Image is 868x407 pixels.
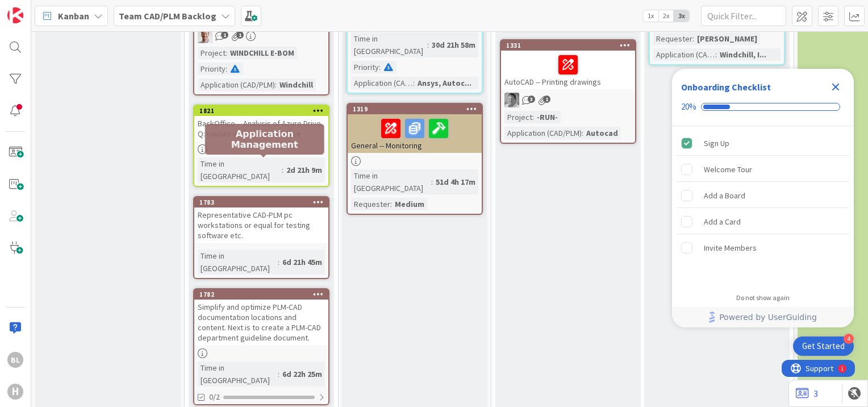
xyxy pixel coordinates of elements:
b: Team CAD/PLM Backlog [119,10,216,22]
div: Windchill [277,78,316,91]
img: BO [198,28,212,43]
div: 30d 21h 58m [429,39,478,51]
span: 0/2 [209,391,220,403]
span: : [278,368,279,380]
a: 1821BackOffice -- Analysis of Azure Drive Q: causes errors in BackOfficeTime in [GEOGRAPHIC_DATA]... [193,105,329,187]
div: 1821BackOffice -- Analysis of Azure Drive Q: causes errors in BackOffice [194,106,328,141]
div: -RUN- [534,111,561,123]
div: 51d 4h 17m [433,176,478,188]
div: [PERSON_NAME] [694,32,760,45]
span: 1 [236,31,244,39]
div: 1783 [199,198,328,206]
div: 1821 [194,106,328,116]
span: 1 [221,31,228,39]
span: Kanban [58,9,89,23]
div: 20% [681,102,696,112]
span: : [390,198,392,210]
div: 1782 [199,290,328,298]
div: Get Started [802,340,845,352]
span: 1 [543,95,550,103]
input: Quick Filter... [701,6,786,26]
div: Checklist items [672,126,854,286]
div: 2d 21h 9m [283,164,325,176]
div: Add a Card [704,215,741,229]
div: Time in [GEOGRAPHIC_DATA] [198,157,282,182]
span: : [692,32,694,45]
div: Add a Board [704,189,745,202]
div: Windchill, I... [717,48,769,61]
div: AV [501,93,635,107]
div: BL [7,352,23,368]
div: 1331AutoCAD -- Printing drawings [501,40,635,89]
span: : [715,48,717,61]
div: Do not show again [736,293,790,302]
span: 1x [643,10,658,22]
div: Project [504,111,532,123]
h5: Application Management [210,128,320,150]
div: Priority [198,63,226,75]
span: : [413,77,415,89]
div: Welcome Tour [704,163,752,176]
div: Invite Members [704,241,757,255]
div: Add a Board is incomplete. [677,183,849,208]
div: 6d 21h 45m [279,256,325,268]
span: Powered by UserGuiding [719,310,817,324]
a: 1783Representative CAD-PLM pc workstations or equal for testing software etc.Time in [GEOGRAPHIC_... [193,196,329,279]
div: Sign Up is complete. [677,131,849,156]
a: 1782Simplify and optimize PLM-CAD documentation locations and content. Next is to create a PLM-CA... [193,288,329,405]
div: AutoCAD -- Printing drawings [501,51,635,89]
div: H [7,384,23,400]
div: Application (CAD/PLM) [504,127,582,139]
div: 1331 [501,40,635,51]
span: : [427,39,429,51]
a: 1331AutoCAD -- Printing drawingsAVProject:-RUN-Application (CAD/PLM):Autocad [500,39,636,144]
span: : [379,61,381,73]
div: Application (CAD/PLM) [653,48,715,61]
div: Requester [351,198,390,210]
div: Close Checklist [827,78,845,96]
div: Ansys, Autoc... [415,77,474,89]
div: Time in [GEOGRAPHIC_DATA] [198,362,278,387]
div: Requester [653,32,692,45]
div: Sign Up [704,136,729,150]
img: AV [504,93,519,107]
div: Open Get Started checklist, remaining modules: 4 [793,337,854,356]
div: Add a Card is incomplete. [677,209,849,234]
div: 1 [59,5,62,14]
div: Onboarding Checklist [681,80,771,94]
div: Medium [392,198,427,210]
span: : [532,111,534,123]
span: : [226,47,227,59]
div: Simplify and optimize PLM-CAD documentation locations and content. Next is to create a PLM-CAD de... [194,300,328,345]
span: Support [24,2,52,15]
div: BackOffice -- Analysis of Azure Drive Q: causes errors in BackOffice [194,116,328,141]
div: 1331 [506,41,635,49]
div: 1783 [194,197,328,207]
span: : [226,63,227,75]
div: Representative CAD-PLM pc workstations or equal for testing software etc. [194,207,328,243]
div: 1821 [199,107,328,115]
span: 3 [528,95,535,103]
div: Priority [351,61,379,73]
img: Visit kanbanzone.com [7,7,23,23]
span: 3x [674,10,689,22]
div: Footer [672,307,854,327]
div: General -- Monitoring [348,114,482,153]
div: Time in [GEOGRAPHIC_DATA] [351,169,431,194]
div: Autocad [583,127,621,139]
span: 2x [658,10,674,22]
span: : [278,256,279,268]
div: 1783Representative CAD-PLM pc workstations or equal for testing software etc. [194,197,328,243]
div: WINDCHILL E-BOM [227,47,297,59]
div: Time in [GEOGRAPHIC_DATA] [198,250,278,275]
div: BO [194,28,328,43]
div: 1319 [353,105,482,113]
span: : [282,164,283,176]
div: Project [198,47,226,59]
div: Welcome Tour is incomplete. [677,157,849,182]
div: Invite Members is incomplete. [677,235,849,260]
div: 1782Simplify and optimize PLM-CAD documentation locations and content. Next is to create a PLM-CA... [194,289,328,345]
div: 1782 [194,289,328,300]
a: Powered by UserGuiding [678,307,848,327]
div: Time in [GEOGRAPHIC_DATA] [351,32,427,57]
